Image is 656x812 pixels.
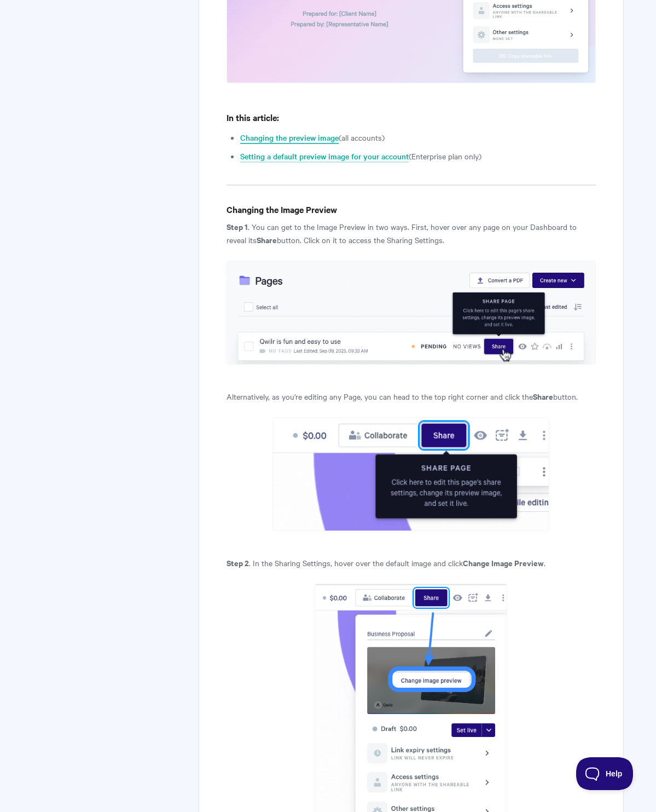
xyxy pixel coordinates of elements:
img: file-km6W2i8eML.gif [227,261,595,364]
p: . In the Sharing Settings, hover over the default image and click . [227,556,595,569]
strong: Share [533,390,553,402]
img: file-rcPoUNRezq.png [272,417,549,532]
li: (all accounts) [240,131,595,144]
p: . You can get to the Image Preview in two ways. First, hover over any page on your Dashboard to r... [227,220,595,246]
a: Setting a default preview image for your account [240,151,409,163]
strong: Change Image Preview [463,557,544,568]
strong: In this article: [227,111,279,123]
p: Alternatively, as you're editing any Page, you can head to the top right corner and click the but... [227,390,595,403]
strong: Share [257,234,277,245]
li: (Enterprise plan only) [240,149,595,163]
strong: Step 1 [227,221,248,232]
a: Changing the preview image [240,132,339,144]
h4: Changing the Image Preview [227,203,595,216]
strong: Step 2 [227,557,249,568]
iframe: Toggle Customer Support [576,757,634,790]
